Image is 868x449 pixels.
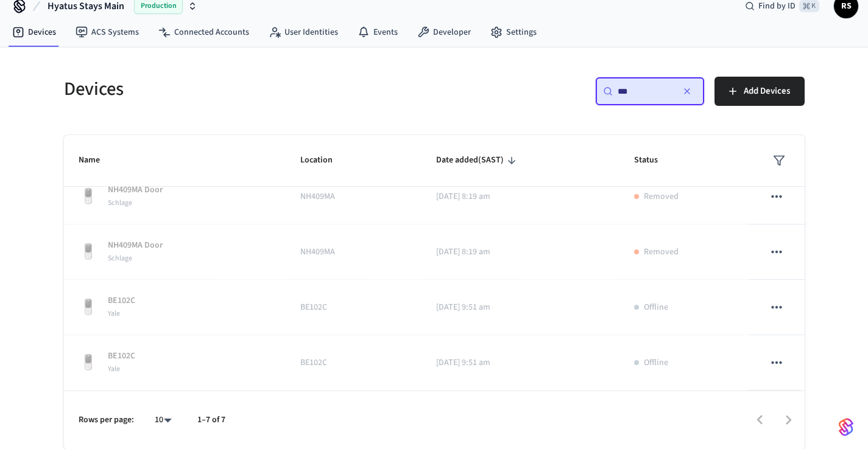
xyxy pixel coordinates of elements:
div: 10 [149,411,178,429]
a: User Identities [259,21,348,43]
img: Yale Assure Touchscreen Wifi Smart Lock, Satin Nickel, Front [79,298,98,317]
span: Date added(SAST) [436,151,520,170]
p: Offline [644,301,668,314]
p: BE102C [300,357,407,369]
p: [DATE] 8:19 am [436,190,605,203]
button: Add Devices [715,77,805,106]
img: Yale Assure Touchscreen Wifi Smart Lock, Satin Nickel, Front [79,242,98,262]
a: Devices [2,21,66,43]
p: BE102C [300,301,407,314]
span: Yale [108,364,120,374]
p: Offline [644,357,668,369]
p: [DATE] 9:51 am [436,301,605,314]
span: Schlage [108,198,132,208]
span: Status [634,151,674,170]
img: Yale Assure Touchscreen Wifi Smart Lock, Satin Nickel, Front [79,187,98,206]
p: BE102C [108,294,135,307]
span: Yale [108,308,120,319]
h5: Devices [64,77,427,102]
img: Yale Assure Touchscreen Wifi Smart Lock, Satin Nickel, Front [79,353,98,372]
img: SeamLogoGradient.69752ec5.svg [839,417,853,437]
p: Removed [644,190,679,203]
span: Schlage [108,253,132,263]
p: NH409MA Door [108,239,163,252]
p: 1–7 of 7 [197,414,225,426]
a: Connected Accounts [149,21,259,43]
a: Developer [408,21,481,43]
a: Settings [481,21,546,43]
p: NH409MA [300,190,407,203]
p: Removed [644,246,679,259]
a: Events [348,21,408,43]
span: Add Devices [744,83,790,99]
p: NH409MA [300,246,407,259]
p: BE102C [108,350,135,363]
p: Rows per page: [79,414,134,426]
a: ACS Systems [66,21,149,43]
p: NH409MA Door [108,184,163,197]
span: Location [300,151,348,170]
span: Name [79,151,116,170]
p: [DATE] 9:51 am [436,357,605,369]
p: [DATE] 8:19 am [436,246,605,259]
